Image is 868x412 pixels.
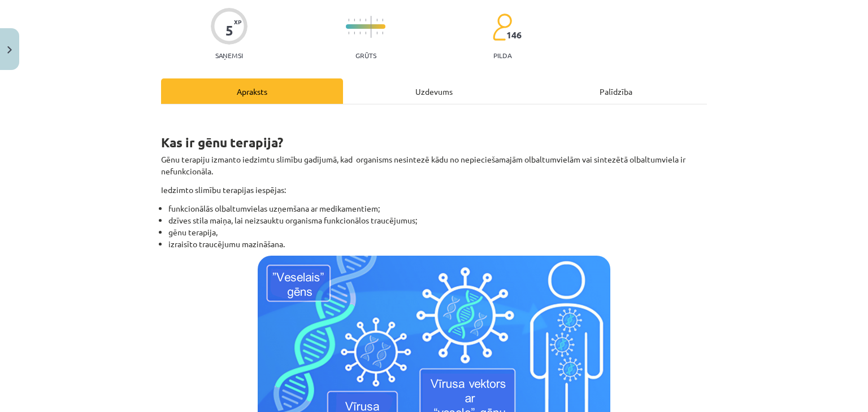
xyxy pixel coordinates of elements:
img: icon-short-line-57e1e144782c952c97e751825c79c345078a6d821885a25fce030b3d8c18986b.svg [365,32,366,34]
span: XP [234,19,241,25]
img: icon-short-line-57e1e144782c952c97e751825c79c345078a6d821885a25fce030b3d8c18986b.svg [359,19,361,21]
img: icon-short-line-57e1e144782c952c97e751825c79c345078a6d821885a25fce030b3d8c18986b.svg [348,32,349,34]
li: gēnu terapija, [168,226,707,238]
div: Uzdevums [343,78,525,104]
img: students-c634bb4e5e11cddfef0936a35e636f08e4e9abd3cc4e673bd6f9a4125e45ecb1.svg [492,13,512,41]
strong: Kas ir gēnu terapija? [161,134,283,151]
p: Grūts [355,51,376,59]
img: icon-long-line-d9ea69661e0d244f92f715978eff75569469978d946b2353a9bb055b3ed8787d.svg [371,16,372,38]
p: Gēnu terapiju izmanto iedzimtu slimību gadījumā, kad organisms nesintezē kādu no nepieciešamajām ... [161,154,707,177]
img: icon-short-line-57e1e144782c952c97e751825c79c345078a6d821885a25fce030b3d8c18986b.svg [376,32,377,34]
span: 146 [506,30,522,40]
p: Iedzimto slimību terapijas iespējas: [161,184,707,196]
img: icon-short-line-57e1e144782c952c97e751825c79c345078a6d821885a25fce030b3d8c18986b.svg [354,32,355,34]
img: icon-short-line-57e1e144782c952c97e751825c79c345078a6d821885a25fce030b3d8c18986b.svg [354,19,355,21]
img: icon-short-line-57e1e144782c952c97e751825c79c345078a6d821885a25fce030b3d8c18986b.svg [359,32,361,34]
li: dzīves stila maiņa, lai neizsauktu organisma funkcionālos traucējumus; [168,214,707,226]
p: Saņemsi [211,51,248,59]
img: icon-short-line-57e1e144782c952c97e751825c79c345078a6d821885a25fce030b3d8c18986b.svg [382,19,383,21]
li: izraisīto traucējumu mazināšana. [168,238,707,250]
img: icon-short-line-57e1e144782c952c97e751825c79c345078a6d821885a25fce030b3d8c18986b.svg [382,32,383,34]
div: 5 [225,23,233,38]
p: pilda [493,51,511,59]
div: Apraksts [161,78,343,104]
li: funkcionālās olbaltumvielas uzņemšana ar medikamentiem; [168,203,707,214]
img: icon-short-line-57e1e144782c952c97e751825c79c345078a6d821885a25fce030b3d8c18986b.svg [348,19,349,21]
img: icon-short-line-57e1e144782c952c97e751825c79c345078a6d821885a25fce030b3d8c18986b.svg [365,19,366,21]
img: icon-close-lesson-0947bae3869378f0d4975bcd49f059093ad1ed9edebbc8119c70593378902aed.svg [7,46,12,54]
div: Palīdzība [525,78,707,104]
img: icon-short-line-57e1e144782c952c97e751825c79c345078a6d821885a25fce030b3d8c18986b.svg [376,19,377,21]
